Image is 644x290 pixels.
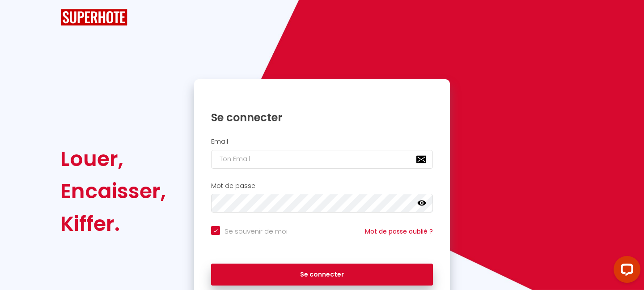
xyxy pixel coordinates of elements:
[60,9,127,26] img: SuperHote logo
[211,111,433,124] h1: Se connecter
[211,138,433,145] h2: Email
[606,252,644,290] iframe: LiveChat chat widget
[211,182,433,190] h2: Mot de passe
[211,264,433,286] button: Se connecter
[60,143,166,175] div: Louer,
[211,150,433,169] input: Ton Email
[60,208,166,240] div: Kiffer.
[365,227,433,236] a: Mot de passe oublié ?
[60,175,166,207] div: Encaisser,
